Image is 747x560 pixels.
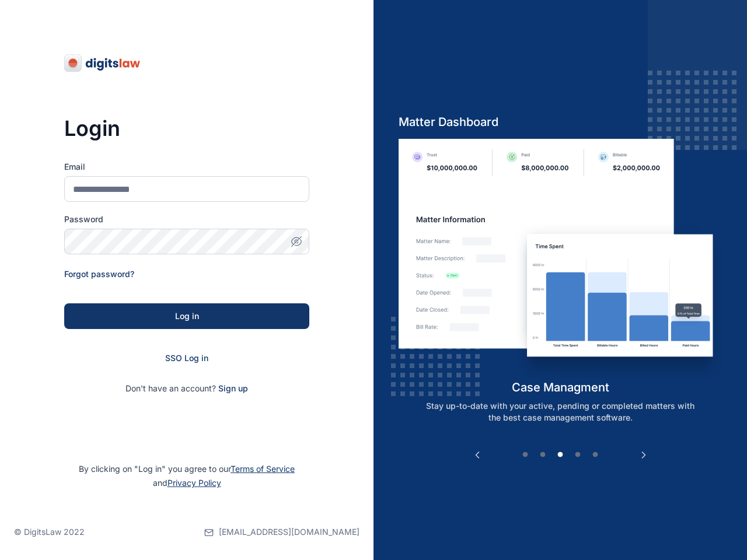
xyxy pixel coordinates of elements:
[219,526,359,538] span: [EMAIL_ADDRESS][DOMAIN_NAME]
[64,54,141,72] img: digitslaw-logo
[589,449,601,461] button: 5
[167,478,221,488] a: Privacy Policy
[64,161,309,173] label: Email
[64,383,309,394] p: Don't have an account?
[64,213,309,225] label: Password
[14,526,85,538] p: © DigitsLaw 2022
[64,269,134,279] a: Forgot password?
[231,464,295,474] a: Terms of Service
[638,449,650,461] button: Next
[64,303,309,329] button: Log in
[399,379,722,395] h5: case managment
[64,117,309,140] h3: Login
[519,449,531,461] button: 1
[165,353,208,363] a: SSO Log in
[14,462,359,490] p: By clicking on "Log in" you agree to our
[83,310,291,322] div: Log in
[411,400,710,423] p: Stay up-to-date with your active, pending or completed matters with the best case management soft...
[399,139,722,379] img: case-management
[554,449,566,461] button: 3
[537,449,549,461] button: 2
[472,449,483,461] button: Previous
[218,383,248,394] span: Sign up
[204,504,359,560] a: [EMAIL_ADDRESS][DOMAIN_NAME]
[572,449,584,461] button: 4
[399,114,722,130] h5: Matter Dashboard
[153,478,221,488] span: and
[218,383,248,393] a: Sign up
